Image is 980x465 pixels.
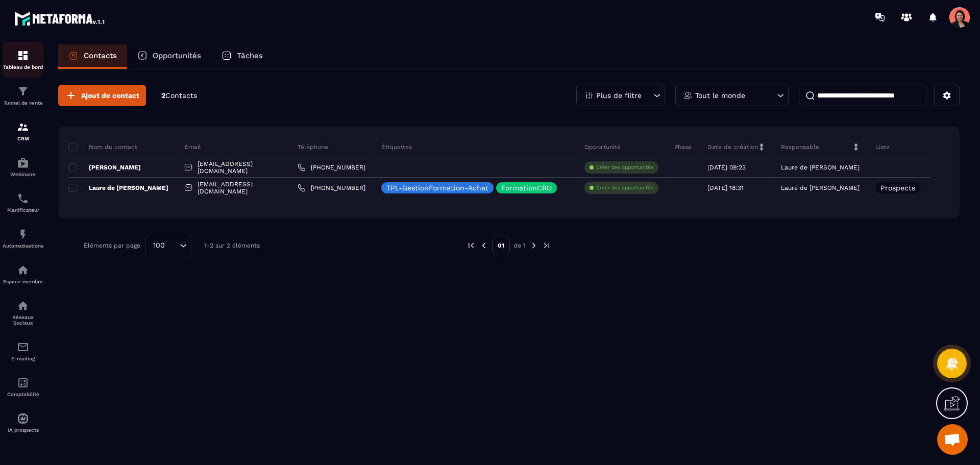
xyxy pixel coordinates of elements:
[381,143,412,151] p: Étiquettes
[237,51,263,60] p: Tâches
[17,377,29,389] img: accountant
[875,143,890,151] p: Liste
[513,241,526,250] p: de 1
[781,184,860,191] p: Laure de [PERSON_NAME]
[3,64,43,70] p: Tableau de bord
[165,91,197,100] span: Contacts
[84,51,117,60] p: Contacts
[596,184,653,191] p: Créer des opportunités
[68,143,137,151] p: Nom du contact
[17,50,29,62] img: formation
[14,9,106,28] img: logo
[298,163,365,172] a: [PHONE_NUMBER]
[386,184,488,191] p: TPL-GestionFormation-Achat
[17,121,29,133] img: formation
[529,241,538,250] img: next
[3,172,43,177] p: Webinaire
[17,264,29,276] img: automations
[707,164,746,171] p: [DATE] 09:23
[674,143,692,151] p: Phase
[68,184,168,192] p: Laure de [PERSON_NAME]
[127,44,211,69] a: Opportunités
[145,234,191,257] div: Search for option
[492,236,510,255] p: 01
[695,92,745,99] p: Tout le monde
[150,240,168,251] span: 100
[58,85,146,106] button: Ajout de contact
[17,341,29,353] img: email
[17,300,29,312] img: social-network
[298,184,365,192] a: [PHONE_NUMBER]
[3,369,43,405] a: accountantaccountantComptabilité
[707,184,744,191] p: [DATE] 18:31
[584,143,621,151] p: Opportunité
[3,149,43,185] a: automationsautomationsWebinaire
[479,241,488,250] img: prev
[58,44,127,69] a: Contacts
[3,185,43,221] a: schedulerschedulerPlanificateur
[3,78,43,113] a: formationformationTunnel de vente
[3,42,43,78] a: formationformationTableau de bord
[168,240,177,251] input: Search for option
[211,44,273,69] a: Tâches
[3,391,43,397] p: Comptabilité
[3,136,43,141] p: CRM
[3,279,43,284] p: Espace membre
[3,314,43,326] p: Réseaux Sociaux
[3,333,43,369] a: emailemailE-mailing
[542,241,551,250] img: next
[3,427,43,433] p: IA prospects
[153,51,201,60] p: Opportunités
[68,163,141,172] p: [PERSON_NAME]
[937,424,968,455] a: Ouvrir le chat
[707,143,758,151] p: Date de création
[781,143,819,151] p: Responsable
[17,228,29,240] img: automations
[3,292,43,333] a: social-networksocial-networkRéseaux Sociaux
[81,90,139,101] span: Ajout de contact
[3,243,43,249] p: Automatisations
[204,242,260,249] p: 1-2 sur 2 éléments
[17,192,29,205] img: scheduler
[17,85,29,97] img: formation
[3,221,43,256] a: automationsautomationsAutomatisations
[3,113,43,149] a: formationformationCRM
[880,184,915,191] p: Prospects
[161,91,197,101] p: 2
[467,241,476,250] img: prev
[84,242,140,249] p: Éléments par page
[17,412,29,425] img: automations
[184,143,201,151] p: Email
[3,207,43,213] p: Planificateur
[781,164,860,171] p: Laure de [PERSON_NAME]
[596,92,642,99] p: Plus de filtre
[501,184,552,191] p: FormationCRO
[596,164,653,171] p: Créer des opportunités
[298,143,328,151] p: Téléphone
[3,256,43,292] a: automationsautomationsEspace membre
[3,356,43,361] p: E-mailing
[17,157,29,169] img: automations
[3,100,43,106] p: Tunnel de vente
